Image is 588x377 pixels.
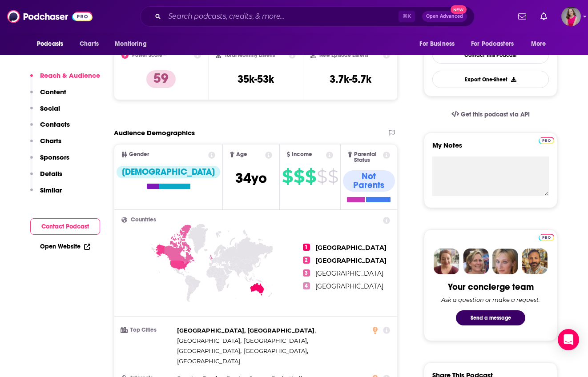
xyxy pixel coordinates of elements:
button: Reach & Audience [30,71,100,88]
h3: 35k-53k [238,72,274,86]
button: Social [30,104,60,120]
img: Jules Profile [492,249,518,274]
span: , [177,346,242,356]
span: [GEOGRAPHIC_DATA] [177,337,240,344]
button: Open AdvancedNew [422,11,467,22]
button: Content [30,88,66,104]
img: Podchaser - Follow, Share and Rate Podcasts [7,8,93,25]
span: [GEOGRAPHIC_DATA], [GEOGRAPHIC_DATA] [177,327,314,334]
p: Contacts [40,120,70,128]
p: 59 [146,70,176,88]
input: Search podcasts, credits, & more... [165,9,399,24]
button: open menu [31,36,75,52]
img: Barbara Profile [463,249,489,274]
button: open menu [413,36,466,52]
img: Jon Profile [522,249,548,274]
button: open menu [525,36,557,52]
span: [GEOGRAPHIC_DATA] [315,244,387,252]
h2: Audience Demographics [114,128,195,137]
p: Reach & Audience [40,71,100,80]
img: Podchaser Pro [539,234,554,241]
h2: Power Score™ [132,52,167,58]
a: Contact This Podcast [432,46,549,64]
span: 34 yo [235,169,267,187]
a: Pro website [539,136,554,144]
div: Not Parents [343,170,395,192]
button: Similar [30,186,62,202]
p: Details [40,169,62,178]
span: $ [328,169,338,184]
span: Income [292,152,312,157]
button: Details [30,169,62,186]
span: $ [317,169,327,184]
span: , [177,325,316,336]
h3: Top Cities [121,327,173,333]
span: , [244,346,308,356]
span: , [244,336,308,346]
span: Countries [131,217,156,223]
span: 4 [303,282,310,289]
a: Show notifications dropdown [515,9,530,24]
a: Show notifications dropdown [537,9,551,24]
img: Sydney Profile [434,249,459,274]
button: Contacts [30,120,70,136]
div: Open Intercom Messenger [558,329,579,350]
div: Ask a question or make a request. [441,296,540,303]
img: Podchaser Pro [539,137,554,144]
span: $ [294,169,304,184]
h3: 3.7k-5.7k [330,72,371,86]
span: [GEOGRAPHIC_DATA] [177,347,240,354]
div: [DEMOGRAPHIC_DATA] [117,166,220,178]
span: [GEOGRAPHIC_DATA] [177,357,240,365]
p: Charts [40,136,61,145]
button: Show profile menu [561,7,581,26]
span: For Business [419,38,455,50]
span: 3 [303,269,310,277]
span: Logged in as AmyRasdal [561,7,581,26]
span: Parental Status [354,152,382,163]
span: [GEOGRAPHIC_DATA] [244,337,307,344]
span: $ [282,169,293,184]
span: [GEOGRAPHIC_DATA] [315,257,387,265]
span: Age [236,152,247,157]
button: Send a message [456,310,525,325]
a: Open Website [40,243,90,250]
span: $ [305,169,316,184]
p: Content [40,88,66,96]
button: open menu [109,36,158,52]
span: 2 [303,257,310,264]
h2: New Episode Listens [319,52,368,58]
span: More [531,38,546,50]
label: My Notes [432,141,549,156]
button: open menu [465,36,527,52]
span: Charts [80,38,99,50]
a: Charts [74,36,104,52]
span: Podcasts [37,38,63,50]
h2: Total Monthly Listens [225,52,275,58]
span: [GEOGRAPHIC_DATA] [315,282,383,290]
span: For Podcasters [471,38,514,50]
a: Pro website [539,233,554,241]
div: Search podcasts, credits, & more... [140,6,475,27]
span: Monitoring [115,38,146,50]
span: [GEOGRAPHIC_DATA] [315,269,383,277]
span: Open Advanced [426,14,463,19]
img: User Profile [561,7,581,26]
span: Gender [129,152,149,157]
span: New [451,5,467,14]
a: Get this podcast via API [444,104,537,125]
span: 1 [303,244,310,251]
button: Contact Podcast [30,218,100,235]
span: Get this podcast via API [461,111,530,118]
span: , [177,336,242,346]
button: Charts [30,136,61,153]
p: Similar [40,186,62,194]
p: Social [40,104,60,112]
span: ⌘ K [399,11,415,22]
button: Sponsors [30,153,69,169]
div: Your concierge team [448,281,534,293]
button: Export One-Sheet [432,71,549,88]
span: [GEOGRAPHIC_DATA] [244,347,307,354]
p: Sponsors [40,153,69,161]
